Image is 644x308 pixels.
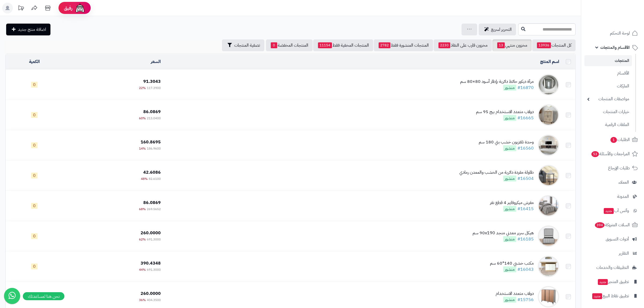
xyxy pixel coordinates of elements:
a: الطلبات1 [584,133,641,146]
a: كل المنتجات13936 [532,39,576,51]
span: 213.0400 [147,116,161,121]
a: #16504 [517,175,534,182]
a: أدوات التسويق [584,233,641,246]
a: الأقسام [584,68,632,79]
a: #16043 [517,266,534,273]
span: جديد [592,293,602,299]
span: 13 [497,42,505,48]
img: وحدة تلفزيون خشب بني 180 سم [538,135,559,156]
a: مخزون قارب على النفاذ2230 [434,39,492,51]
span: 0 [31,173,38,179]
span: منشور [503,115,516,121]
a: لوحة التحكم [584,27,641,40]
a: #15756 [517,296,534,303]
img: مفرش ميكروفايبر 4 قطع نفر [538,195,559,217]
span: السلات المتروكة [594,221,630,229]
a: وآتس آبجديد [584,204,641,217]
a: المنتجات [584,55,632,66]
div: وحدة تلفزيون خشب بني 180 سم [479,139,534,145]
div: طاولة مفردة دائرية من الخشب والمعدن رمادي [459,169,534,176]
span: 14% [139,146,146,151]
span: منشور [503,236,516,242]
span: منشور [503,145,516,151]
span: منشور [503,266,516,272]
span: 0 [31,112,38,118]
button: تصفية المنتجات [222,39,264,51]
span: وآتس آب [603,207,629,214]
span: التطبيقات والخدمات [596,264,629,271]
span: الطلبات [610,136,630,143]
a: تطبيق نقاط البيعجديد [584,290,641,302]
span: الأقسام والمنتجات [600,44,630,51]
span: 86.0869 [143,199,161,206]
a: اسم المنتج [540,58,559,65]
span: 62% [139,237,146,242]
img: دولاب متعدد الاستخدام بيج 95 سم [538,104,559,126]
span: 260.0000 [141,290,161,297]
a: خيارات المنتجات [584,106,632,118]
span: طلبات الإرجاع [608,164,630,172]
span: المدونة [617,193,629,200]
img: هيكل سرير معدني منجد 90x190 سم [538,225,559,247]
a: السلات المتروكة394 [584,218,641,231]
span: 260.0000 [141,230,161,236]
a: التقارير [584,247,641,260]
a: تطبيق المتجرجديد [584,275,641,288]
span: 86.0869 [143,109,161,115]
a: السعر [151,58,161,65]
span: تطبيق المتجر [597,278,629,285]
span: المراجعات والأسئلة [591,150,630,158]
img: مرآة ديكور حائط دائرية بإطار أسود 80×80 سم [538,74,559,95]
span: 0 [31,233,38,239]
span: 2782 [379,42,390,48]
span: منشور [503,297,516,303]
span: 0 [31,264,38,269]
span: 48% [141,176,148,181]
span: التحرير لسريع [491,26,512,33]
span: 404.3500 [147,298,161,302]
span: 68% [139,207,146,211]
span: 44% [139,267,146,272]
div: دولاب متعدد الاستخدام بيج 95 سم [476,109,534,115]
a: التطبيقات والخدمات [584,261,641,274]
span: 0 [31,203,38,209]
a: #16560 [517,145,534,151]
img: طاولة مفردة دائرية من الخشب والمعدن رمادي [538,165,559,186]
span: 91.3043 [143,78,161,85]
span: 60% [139,116,146,121]
div: مفرش ميكروفايبر 4 قطع نفر [490,200,534,206]
a: العملاء [584,176,641,189]
span: لوحة التحكم [610,29,630,37]
span: 11154 [318,42,332,48]
span: 13936 [537,42,551,48]
a: #16870 [517,84,534,91]
a: مواصفات المنتجات [584,93,632,105]
img: مكتب خشبي 140*60 سم [538,256,559,277]
a: الملفات الرقمية [584,119,632,131]
span: منشور [503,176,516,181]
span: العملاء [619,179,629,186]
a: #16185 [517,236,534,242]
span: 691.3000 [147,267,161,272]
span: 82.6100 [149,176,161,181]
a: اضافة منتج جديد [6,24,50,35]
div: هيكل سرير معدني منجد 90x190 سم [473,230,534,236]
a: المنتجات المنشورة فقط2782 [374,39,433,51]
span: منشور [503,206,516,212]
span: 1 [610,137,617,143]
a: تحديثات المنصة [14,3,28,15]
a: مخزون منتهي13 [492,39,532,51]
a: المدونة [584,190,641,203]
span: 42.6086 [143,169,161,176]
span: 160.8695 [141,139,161,145]
span: جديد [604,208,614,214]
span: التقارير [619,250,629,257]
span: 2230 [438,42,450,48]
span: تطبيق نقاط البيع [592,292,629,300]
span: 394 [595,222,605,228]
span: أدوات التسويق [606,235,629,243]
span: 0 [31,142,38,148]
span: 36% [139,298,146,302]
span: 117.3900 [147,86,161,90]
span: 0 [271,42,277,48]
